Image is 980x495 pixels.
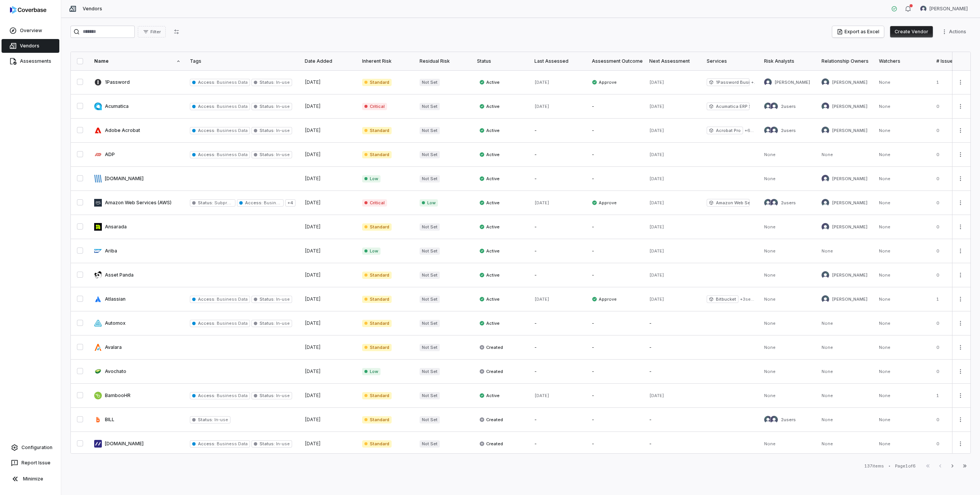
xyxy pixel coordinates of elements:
[420,223,440,231] span: Not Set
[781,104,796,109] span: 2 users
[305,368,321,374] span: [DATE]
[83,6,102,12] span: Vendors
[781,128,796,133] span: 2 users
[822,175,829,182] img: David Pearson avatar
[530,143,587,167] td: -
[954,269,967,281] button: More actions
[3,456,58,470] button: Report Issue
[216,152,247,157] span: Business Data
[479,417,503,423] span: Created
[530,119,587,143] td: -
[939,26,971,37] button: More actions
[420,199,438,207] span: Low
[305,151,321,157] span: [DATE]
[764,127,772,134] img: Mike Lewis avatar
[645,360,702,384] td: -
[305,392,321,398] span: [DATE]
[479,272,500,278] span: Active
[479,200,500,206] span: Active
[3,471,58,487] button: Minimize
[479,176,500,182] span: Active
[420,320,440,327] span: Not Set
[645,432,702,456] td: -
[954,342,967,353] button: More actions
[479,344,503,350] span: Created
[879,58,927,64] div: Watchers
[530,167,587,191] td: -
[260,152,275,157] span: Status :
[362,127,392,134] span: Standard
[649,58,697,64] div: Next Assessment
[530,263,587,287] td: -
[587,311,645,335] td: -
[534,393,549,398] span: [DATE]
[587,239,645,263] td: -
[20,43,39,49] span: Vendors
[479,296,500,302] span: Active
[305,320,321,326] span: [DATE]
[592,58,640,64] div: Assessment Outcome
[477,58,525,64] div: Status
[190,58,296,64] div: Tags
[916,3,972,15] button: Mike Phillips avatar[PERSON_NAME]
[751,80,755,85] span: + 1 services
[649,200,664,205] span: [DATE]
[213,200,245,205] span: Subprocessor
[260,80,275,85] span: Status :
[832,200,867,206] span: [PERSON_NAME]
[587,215,645,239] td: -
[420,79,440,86] span: Not Set
[707,199,750,207] span: Amazon Web Services
[954,366,967,377] button: More actions
[10,6,46,14] img: logo-D7KZi-bG.svg
[534,200,549,205] span: [DATE]
[822,271,829,279] img: Marty Breen avatar
[479,79,500,85] span: Active
[707,103,750,110] span: Acumatica ERP Systems
[832,80,867,85] span: [PERSON_NAME]
[362,223,392,231] span: Standard
[864,463,884,469] div: 137 items
[954,438,967,449] button: More actions
[832,296,867,302] span: [PERSON_NAME]
[420,272,440,279] span: Not Set
[534,80,549,85] span: [DATE]
[362,296,392,303] span: Standard
[198,80,216,85] span: Access :
[954,197,967,208] button: More actions
[649,248,664,254] span: [DATE]
[587,360,645,384] td: -
[420,247,440,255] span: Not Set
[954,173,967,184] button: More actions
[832,104,867,109] span: [PERSON_NAME]
[929,6,968,12] span: [PERSON_NAME]
[198,393,216,398] span: Access :
[770,416,778,423] img: Mike Phillips avatar
[764,78,772,86] img: Mike Phillips avatar
[198,417,213,422] span: Status :
[213,417,228,422] span: In-use
[420,344,440,351] span: Not Set
[260,321,275,326] span: Status :
[832,128,867,134] span: [PERSON_NAME]
[954,125,967,136] button: More actions
[954,245,967,257] button: More actions
[275,104,290,109] span: In-use
[362,320,392,327] span: Standard
[707,295,738,303] span: Bitbucket
[20,58,51,64] span: Assessments
[479,224,500,230] span: Active
[275,128,290,133] span: In-use
[649,176,664,181] span: [DATE]
[420,103,440,110] span: Not Set
[305,200,321,205] span: [DATE]
[832,224,867,230] span: [PERSON_NAME]
[954,390,967,401] button: More actions
[305,176,321,181] span: [DATE]
[707,78,750,86] span: 1Password Business
[362,272,392,279] span: Standard
[530,335,587,360] td: -
[649,224,664,230] span: [DATE]
[420,151,440,158] span: Not Set
[530,408,587,432] td: -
